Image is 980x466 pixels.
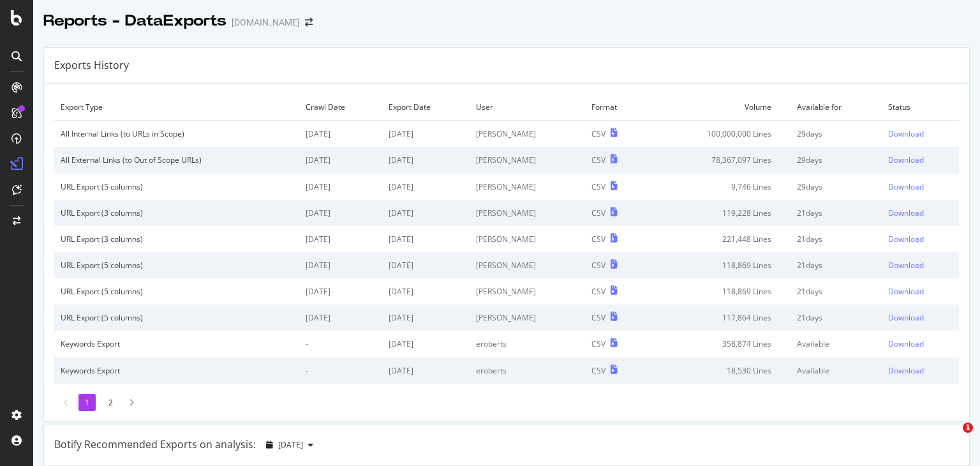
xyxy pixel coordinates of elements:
div: Download [888,312,924,323]
td: 117,864 Lines [647,304,790,331]
td: 100,000,000 Lines [647,121,790,147]
div: CSV [591,338,605,349]
td: [PERSON_NAME] [470,147,585,173]
td: Volume [647,94,790,121]
span: 2025 Aug. 22nd [278,439,303,450]
div: CSV [591,286,605,297]
div: Download [888,207,924,218]
td: eroberts [470,357,585,384]
td: [DATE] [299,304,383,331]
a: Download [888,128,953,139]
div: Keywords Export [61,365,293,376]
div: Download [888,128,924,139]
div: Available [797,365,875,376]
div: Download [888,260,924,271]
td: [DATE] [382,174,470,200]
div: Download [888,181,924,192]
td: [PERSON_NAME] [470,200,585,226]
div: URL Export (5 columns) [61,312,293,323]
td: - [299,331,383,357]
div: URL Export (5 columns) [61,286,293,297]
td: 221,448 Lines [647,226,790,252]
td: [DATE] [299,252,383,278]
td: [DATE] [382,304,470,331]
li: 2 [102,394,119,411]
div: Download [888,234,924,244]
iframe: Intercom live chat [937,423,967,453]
td: Export Date [382,94,470,121]
div: Download [888,154,924,165]
td: 358,874 Lines [647,331,790,357]
div: [DOMAIN_NAME] [232,16,300,29]
div: Download [888,365,924,376]
td: [PERSON_NAME] [470,121,585,147]
td: Available for [791,94,882,121]
td: Export Type [54,94,299,121]
div: URL Export (5 columns) [61,181,293,192]
div: arrow-right-arrow-left [305,18,313,27]
td: 29 days [791,121,882,147]
td: 18,530 Lines [647,357,790,384]
td: [PERSON_NAME] [470,304,585,331]
td: 118,869 Lines [647,278,790,304]
div: Download [888,338,924,349]
td: 21 days [791,252,882,278]
td: Format [585,94,647,121]
td: [DATE] [382,121,470,147]
div: All External Links (to Out of Scope URLs) [61,154,293,165]
td: [DATE] [299,278,383,304]
a: Download [888,234,953,244]
div: CSV [591,207,605,218]
div: Available [797,338,875,349]
div: CSV [591,128,605,139]
td: 119,228 Lines [647,200,790,226]
td: [PERSON_NAME] [470,252,585,278]
td: [DATE] [382,331,470,357]
a: Download [888,312,953,323]
a: Download [888,260,953,271]
td: [DATE] [382,357,470,384]
td: [DATE] [299,121,383,147]
td: 78,367,097 Lines [647,147,790,173]
a: Download [888,286,953,297]
div: CSV [591,260,605,271]
div: Keywords Export [61,338,293,349]
td: 29 days [791,147,882,173]
div: URL Export (3 columns) [61,207,293,218]
td: 21 days [791,304,882,331]
td: Crawl Date [299,94,383,121]
td: 29 days [791,174,882,200]
a: Download [888,154,953,165]
td: [DATE] [299,200,383,226]
td: [DATE] [382,252,470,278]
td: [PERSON_NAME] [470,174,585,200]
td: eroberts [470,331,585,357]
div: All Internal Links (to URLs in Scope) [61,128,293,139]
td: [DATE] [382,226,470,252]
td: 21 days [791,200,882,226]
td: [PERSON_NAME] [470,278,585,304]
td: 9,746 Lines [647,174,790,200]
div: Botify Recommended Exports on analysis: [54,437,256,452]
td: User [470,94,585,121]
td: [DATE] [382,147,470,173]
td: [DATE] [382,278,470,304]
div: CSV [591,234,605,244]
a: Download [888,207,953,218]
div: CSV [591,154,605,165]
a: Download [888,181,953,192]
td: [DATE] [299,174,383,200]
div: URL Export (3 columns) [61,234,293,244]
div: Exports History [54,58,129,73]
div: CSV [591,312,605,323]
a: Download [888,338,953,349]
td: Status [882,94,959,121]
button: [DATE] [261,435,318,455]
div: Reports - DataExports [43,10,226,32]
td: 118,869 Lines [647,252,790,278]
div: Download [888,286,924,297]
td: - [299,357,383,384]
td: [PERSON_NAME] [470,226,585,252]
td: 21 days [791,278,882,304]
div: CSV [591,365,605,376]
